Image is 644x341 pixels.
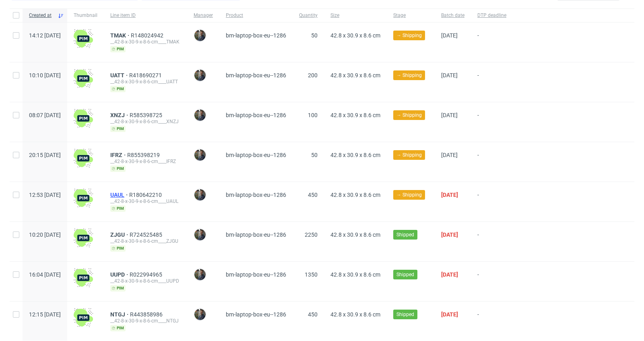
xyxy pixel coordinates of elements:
[226,192,286,198] span: bm-laptop-box-eu--1286
[330,152,380,158] span: 42.8 x 30.9 x 8.6 cm
[110,238,181,244] div: __42-8-x-30-9-x-8-6-cm____ZJGU
[194,149,206,161] img: Maciej Sobola
[308,72,318,79] span: 200
[226,72,286,79] span: bm-laptop-box-eu--1286
[477,12,506,19] span: DTP deadline
[130,112,164,118] a: R585398725
[194,70,206,81] img: Maciej Sobola
[477,231,506,252] span: -
[130,271,164,278] a: R022994965
[441,192,458,198] span: [DATE]
[131,32,165,39] a: R148024942
[130,231,164,238] a: R724525485
[110,278,181,284] div: __42-8-x-30-9-x-8-6-cm____UUPD
[29,152,61,158] span: 20:15 [DATE]
[311,152,318,158] span: 50
[396,72,422,79] span: → Shipping
[194,110,206,121] img: Maciej Sobola
[441,311,458,318] span: [DATE]
[110,285,126,291] span: pim
[441,32,458,39] span: [DATE]
[110,86,126,92] span: pim
[74,268,93,287] img: wHgJFi1I6lmhQAAAABJRU5ErkJggg==
[29,311,61,318] span: 12:15 [DATE]
[110,72,129,79] a: UATT
[74,188,93,208] img: wHgJFi1I6lmhQAAAABJRU5ErkJggg==
[110,165,126,172] span: pim
[29,72,61,79] span: 10:10 [DATE]
[29,192,61,198] span: 12:53 [DATE]
[396,271,414,278] span: Shipped
[74,109,93,128] img: wHgJFi1I6lmhQAAAABJRU5ErkJggg==
[110,118,181,125] div: __42-8-x-30-9-x-8-6-cm____XNZJ
[129,72,163,79] a: R418690271
[29,112,61,118] span: 08:07 [DATE]
[110,112,130,118] span: XNZJ
[130,311,164,318] a: R443858986
[396,191,422,198] span: → Shipping
[110,231,130,238] a: ZJGU
[330,72,380,79] span: 42.8 x 30.9 x 8.6 cm
[194,30,206,41] img: Maciej Sobola
[110,271,130,278] a: UUPD
[477,112,506,132] span: -
[110,158,181,165] div: __42-8-x-30-9-x-8-6-cm____IFRZ
[477,152,506,172] span: -
[330,271,380,278] span: 42.8 x 30.9 x 8.6 cm
[477,311,506,331] span: -
[29,12,54,19] span: Created at
[330,231,380,238] span: 42.8 x 30.9 x 8.6 cm
[330,32,380,39] span: 42.8 x 30.9 x 8.6 cm
[110,152,127,158] a: IFRZ
[110,192,129,198] a: UAUL
[74,149,93,168] img: wHgJFi1I6lmhQAAAABJRU5ErkJggg==
[299,12,318,19] span: Quantity
[477,32,506,52] span: -
[393,12,428,19] span: Stage
[194,189,206,200] img: Maciej Sobola
[110,32,131,39] span: TMAK
[226,311,286,318] span: bm-laptop-box-eu--1286
[477,192,506,212] span: -
[441,231,458,238] span: [DATE]
[110,79,181,85] div: __42-8-x-30-9-x-8-6-cm____UATT
[477,72,506,92] span: -
[226,152,286,158] span: bm-laptop-box-eu--1286
[441,12,464,19] span: Batch date
[194,269,206,280] img: Maciej Sobola
[441,271,458,278] span: [DATE]
[29,231,61,238] span: 10:20 [DATE]
[330,112,380,118] span: 42.8 x 30.9 x 8.6 cm
[74,12,97,19] span: Thumbnail
[110,311,130,318] span: NTGJ
[110,126,126,132] span: pim
[330,192,380,198] span: 42.8 x 30.9 x 8.6 cm
[330,311,380,318] span: 42.8 x 30.9 x 8.6 cm
[441,72,458,79] span: [DATE]
[311,32,318,39] span: 50
[226,12,286,19] span: Product
[29,271,61,278] span: 16:04 [DATE]
[441,152,458,158] span: [DATE]
[308,192,318,198] span: 450
[226,32,286,39] span: bm-laptop-box-eu--1286
[308,311,318,318] span: 450
[477,271,506,291] span: -
[29,32,61,39] span: 14:12 [DATE]
[308,112,318,118] span: 100
[330,12,380,19] span: Size
[127,152,161,158] a: R855398219
[226,112,286,118] span: bm-laptop-box-eu--1286
[74,29,93,48] img: wHgJFi1I6lmhQAAAABJRU5ErkJggg==
[110,325,126,331] span: pim
[110,39,181,45] div: __42-8-x-30-9-x-8-6-cm____TMAK
[226,231,286,238] span: bm-laptop-box-eu--1286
